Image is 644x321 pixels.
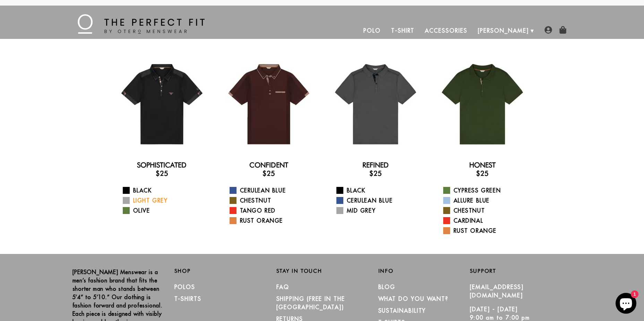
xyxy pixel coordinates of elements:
[230,206,317,215] a: Tango Red
[559,26,567,34] img: shopping-bag-icon.png
[386,22,420,39] a: T-Shirt
[473,22,534,39] a: [PERSON_NAME]
[230,186,317,195] a: Cerulean Blue
[443,216,530,225] a: Cardinal
[378,283,396,290] a: Blog
[470,283,524,299] a: [EMAIL_ADDRESS][DOMAIN_NAME]
[544,26,552,34] img: user-account-icon.png
[336,196,423,205] a: Cerulean Blue
[378,307,426,314] a: Sustainability
[123,206,210,215] a: Olive
[443,227,530,235] a: Rust Orange
[230,196,317,205] a: Chestnut
[378,268,470,274] h2: Info
[230,216,317,225] a: Rust Orange
[420,22,472,39] a: Accessories
[276,295,345,311] a: SHIPPING (Free in the [GEOGRAPHIC_DATA])
[336,186,423,195] a: Black
[613,293,638,315] inbox-online-store-chat: Shopify online store chat
[469,161,496,169] a: Honest
[328,169,423,178] h3: $25
[443,206,530,215] a: Chestnut
[78,14,205,34] img: The Perfect Fit - by Otero Menswear - Logo
[174,295,201,302] a: T-Shirts
[470,268,572,274] h2: Support
[123,186,210,195] a: Black
[123,196,210,205] a: Light Grey
[378,295,449,302] a: What Do You Want?
[276,283,290,290] a: FAQ
[358,22,386,39] a: Polo
[362,161,389,169] a: Refined
[174,283,196,290] a: Polos
[443,196,530,205] a: Allure Blue
[443,186,530,195] a: Cypress Green
[137,161,187,169] a: Sophisticated
[174,268,266,274] h2: Shop
[435,169,530,178] h3: $25
[221,169,317,178] h3: $25
[336,206,423,215] a: Mid Grey
[276,268,368,274] h2: Stay in Touch
[114,169,210,178] h3: $25
[249,161,288,169] a: Confident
